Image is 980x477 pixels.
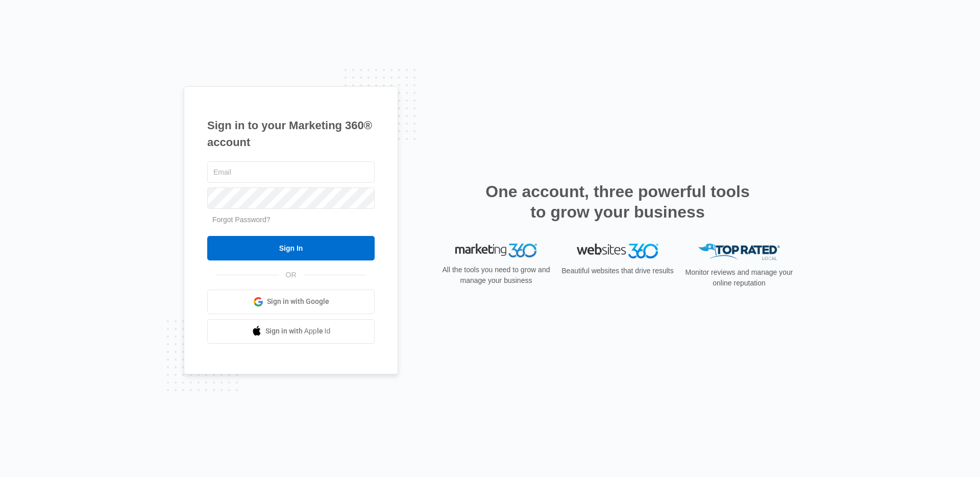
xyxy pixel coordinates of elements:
[577,244,658,258] img: Websites 360
[207,161,375,183] input: Email
[207,236,375,260] input: Sign In
[265,326,331,337] span: Sign in with Apple Id
[207,290,375,314] a: Sign in with Google
[482,181,753,222] h2: One account, three powerful tools to grow your business
[439,265,553,286] p: All the tools you need to grow and manage your business
[560,266,675,276] p: Beautiful websites that drive results
[212,216,271,224] a: Forgot Password?
[267,296,329,307] span: Sign in with Google
[207,319,375,344] a: Sign in with Apple Id
[455,244,537,258] img: Marketing 360
[207,117,375,151] h1: Sign in to your Marketing 360® account
[279,270,304,280] span: OR
[698,244,780,260] img: Top Rated Local
[682,267,796,289] p: Monitor reviews and manage your online reputation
